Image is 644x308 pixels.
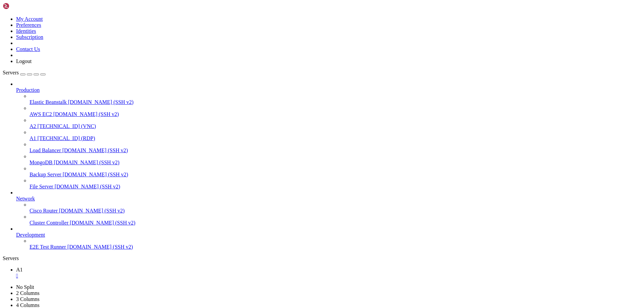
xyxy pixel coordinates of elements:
[16,28,36,34] a: Identities
[16,284,34,290] a: No Split
[3,70,19,75] span: Servers
[30,172,61,177] span: Backup Server
[30,93,641,105] li: Elastic Beanstalk [DOMAIN_NAME] (SSH v2)
[30,202,641,214] li: Cisco Router [DOMAIN_NAME] (SSH v2)
[30,123,36,129] span: A2
[30,184,641,190] a: File Server [DOMAIN_NAME] (SSH v2)
[16,267,641,279] a: A1
[16,196,641,202] a: Network
[16,46,40,52] a: Contact Us
[30,238,641,250] li: E2E Test Runner [DOMAIN_NAME] (SSH v2)
[30,135,36,141] span: A1
[30,135,641,141] a: A1 [TECHNICAL_ID] (RDP)
[38,123,96,129] span: [TECHNICAL_ID] (VNC)
[16,232,641,238] a: Development
[62,147,128,153] span: [DOMAIN_NAME] (SSH v2)
[3,255,641,261] div: Servers
[30,141,641,153] li: Load Balancer [DOMAIN_NAME] (SSH v2)
[30,111,52,117] span: AWS EC2
[16,58,32,64] a: Logout
[16,302,40,308] a: 4 Columns
[30,123,641,129] a: A2 [TECHNICAL_ID] (VNC)
[59,208,125,213] span: [DOMAIN_NAME] (SSH v2)
[67,244,133,250] span: [DOMAIN_NAME] (SSH v2)
[30,244,641,250] a: E2E Test Runner [DOMAIN_NAME] (SSH v2)
[16,196,35,201] span: Network
[54,160,119,165] span: [DOMAIN_NAME] (SSH v2)
[16,296,40,302] a: 3 Columns
[16,16,43,22] a: My Account
[16,22,41,28] a: Preferences
[38,135,95,141] span: [TECHNICAL_ID] (RDP)
[30,99,641,105] a: Elastic Beanstalk [DOMAIN_NAME] (SSH v2)
[30,220,641,226] a: Cluster Controller [DOMAIN_NAME] (SSH v2)
[16,81,641,190] li: Production
[30,111,641,117] a: AWS EC2 [DOMAIN_NAME] (SSH v2)
[30,105,641,117] li: AWS EC2 [DOMAIN_NAME] (SSH v2)
[30,160,641,166] a: MongoDB [DOMAIN_NAME] (SSH v2)
[70,220,136,226] span: [DOMAIN_NAME] (SSH v2)
[16,273,641,279] a: 
[16,232,45,238] span: Development
[16,87,641,93] a: Production
[3,70,46,75] a: Servers
[63,172,128,177] span: [DOMAIN_NAME] (SSH v2)
[68,99,134,105] span: [DOMAIN_NAME] (SSH v2)
[30,184,53,189] span: File Server
[3,3,41,9] img: Shellngn
[16,267,23,272] span: A1
[16,34,43,40] a: Subscription
[16,226,641,250] li: Development
[30,147,641,153] a: Load Balancer [DOMAIN_NAME] (SSH v2)
[16,87,40,93] span: Production
[30,220,68,226] span: Cluster Controller
[30,160,52,165] span: MongoDB
[55,184,120,189] span: [DOMAIN_NAME] (SSH v2)
[30,166,641,178] li: Backup Server [DOMAIN_NAME] (SSH v2)
[30,214,641,226] li: Cluster Controller [DOMAIN_NAME] (SSH v2)
[30,208,641,214] a: Cisco Router [DOMAIN_NAME] (SSH v2)
[30,153,641,166] li: MongoDB [DOMAIN_NAME] (SSH v2)
[30,147,61,153] span: Load Balancer
[16,290,40,296] a: 2 Columns
[30,208,58,213] span: Cisco Router
[30,117,641,129] li: A2 [TECHNICAL_ID] (VNC)
[30,178,641,190] li: File Server [DOMAIN_NAME] (SSH v2)
[53,111,119,117] span: [DOMAIN_NAME] (SSH v2)
[30,129,641,141] li: A1 [TECHNICAL_ID] (RDP)
[16,190,641,226] li: Network
[30,244,66,250] span: E2E Test Runner
[30,99,67,105] span: Elastic Beanstalk
[30,172,641,178] a: Backup Server [DOMAIN_NAME] (SSH v2)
